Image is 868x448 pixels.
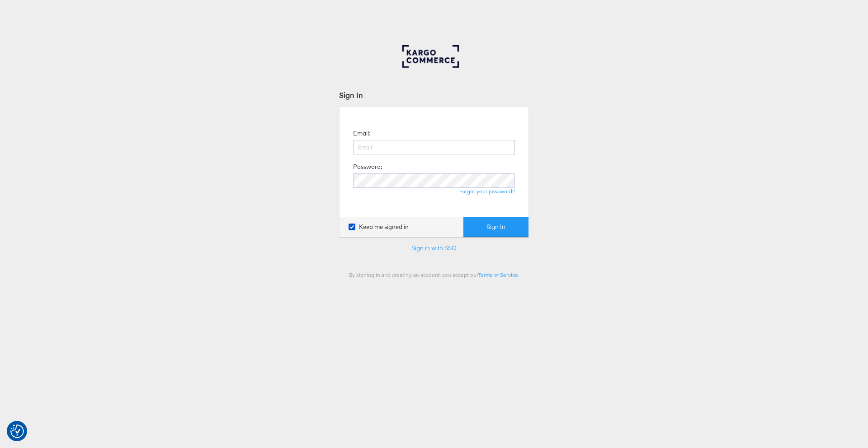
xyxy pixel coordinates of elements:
div: By signing in and creating an account, you accept our . [339,271,529,278]
div: Sign In [339,90,529,100]
img: Revisit consent button [10,425,24,438]
a: Sign in with SSO [411,244,457,252]
label: Keep me signed in [349,223,409,231]
label: Password: [353,163,382,171]
button: Sign In [463,217,528,237]
button: Consent Preferences [10,425,24,438]
a: Terms of Service [478,271,518,278]
label: Email: [353,129,370,138]
a: Forgot your password? [459,188,515,195]
input: Email [353,140,515,154]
